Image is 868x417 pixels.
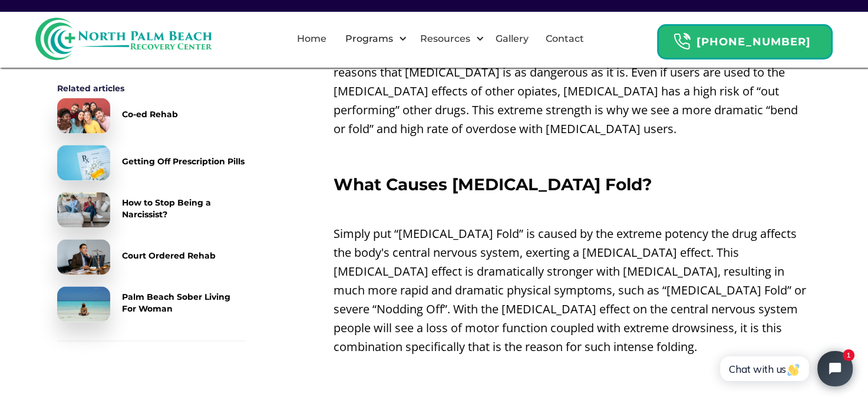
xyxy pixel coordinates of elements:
[334,144,811,163] p: ‍
[57,98,246,133] a: Co-ed Rehab
[122,291,246,315] div: Palm Beach Sober Living For Woman
[57,145,246,180] a: Getting Off Prescription Pills
[290,20,334,58] a: Home
[410,20,487,58] div: Resources
[489,20,536,58] a: Gallery
[57,192,246,227] a: How to Stop Being a Narcissist?
[122,197,246,220] div: How to Stop Being a Narcissist?
[673,32,691,51] img: Header Calendar Icons
[334,362,811,381] p: ‍
[342,32,395,46] div: Programs
[417,32,473,46] div: Resources
[334,387,811,406] p: ‍
[334,200,811,219] p: ‍
[57,286,246,322] a: Palm Beach Sober Living For Woman
[707,341,863,396] iframe: Tidio Chat
[334,174,652,194] strong: What Causes [MEDICAL_DATA] Fold?
[657,18,833,59] a: Header Calendar Icons[PHONE_NUMBER]
[57,239,246,274] a: Court Ordered Rehab
[122,250,216,262] div: Court Ordered Rehab
[697,35,811,48] strong: [PHONE_NUMBER]
[334,224,811,356] p: Simply put “[MEDICAL_DATA] Fold” is caused by the extreme potency the drug affects the body's cen...
[122,155,245,167] div: Getting Off Prescription Pills
[57,82,246,94] div: Related articles
[122,108,178,120] div: Co-ed Rehab
[335,20,410,58] div: Programs
[539,20,591,58] a: Contact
